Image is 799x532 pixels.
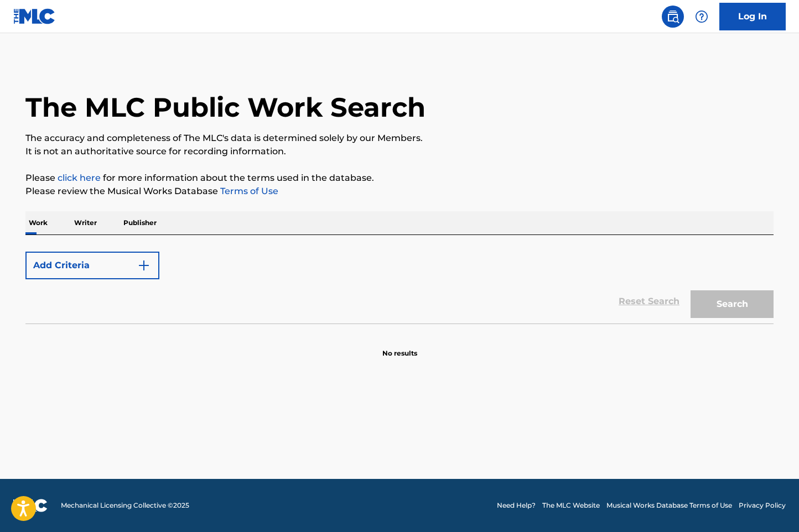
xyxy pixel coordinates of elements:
a: Privacy Policy [739,500,786,510]
a: Log In [719,3,786,30]
a: Musical Works Database Terms of Use [606,500,732,510]
a: Need Help? [497,500,536,510]
p: The accuracy and completeness of The MLC's data is determined solely by our Members. [25,132,774,145]
p: No results [382,335,417,358]
img: MLC Logo [13,8,56,24]
p: It is not an authoritative source for recording information. [25,145,774,158]
h1: The MLC Public Work Search [25,91,426,124]
img: search [666,10,679,23]
img: 9d2ae6d4665cec9f34b9.svg [137,259,151,272]
p: Please for more information about the terms used in the database. [25,171,774,185]
a: Public Search [662,6,684,28]
p: Please review the Musical Works Database [25,185,774,198]
form: Search Form [25,246,774,324]
div: Help [691,6,713,28]
p: Publisher [120,211,160,234]
img: help [695,10,708,23]
img: logo [13,499,48,512]
button: Add Criteria [25,252,159,279]
p: Writer [71,211,100,234]
a: click here [58,173,101,183]
a: The MLC Website [542,500,600,510]
p: Work [25,211,51,234]
a: Terms of Use [218,186,278,196]
span: Mechanical Licensing Collective © 2025 [61,500,189,510]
